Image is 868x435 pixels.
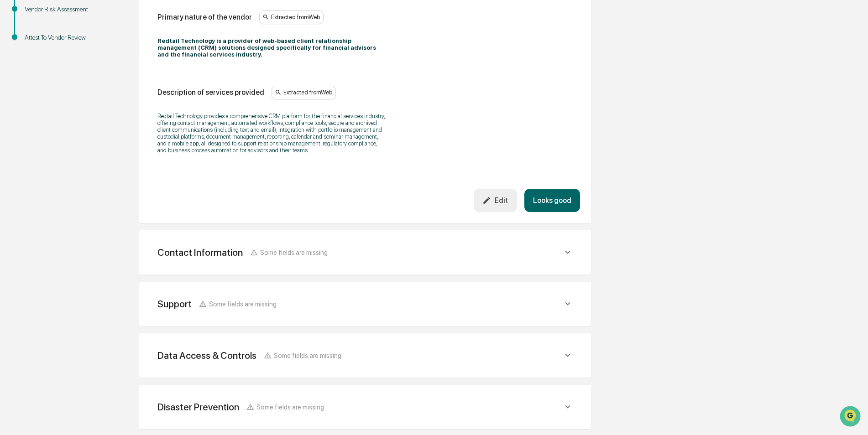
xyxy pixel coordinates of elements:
div: Disaster PreventionSome fields are missing [150,396,580,418]
div: Contact Information [157,247,243,258]
strong: Redtail Technology is a provider of web-based client relationship management (CRM) solutions desi... [157,37,376,58]
a: Powered byPylon [64,154,110,161]
span: Pylon [91,155,110,161]
a: 🔎Data Lookup [5,129,61,145]
div: Contact InformationSome fields are missing [150,241,580,264]
div: Disaster Prevention [157,401,239,413]
iframe: Open customer support [839,405,863,430]
p: How can we help? [9,19,166,34]
div: Edit [482,196,508,205]
button: Looks good [524,189,580,212]
p: Redtail Technology provides a comprehensive CRM platform for the financial services industry, off... [157,113,386,154]
span: Some fields are missing [274,352,341,359]
div: Attest To Vendor Review [25,33,99,42]
span: Some fields are missing [209,300,277,308]
span: Data Lookup [18,132,58,141]
div: SupportSome fields are missing [150,293,580,315]
a: 🗄️Attestations [63,111,117,128]
div: Support [157,298,192,310]
span: Preclearance [18,115,59,124]
div: Data Access & ControlsSome fields are missing [150,344,580,367]
div: Extracted from Web [272,86,336,99]
div: Primary nature of the vendor [157,13,252,21]
div: 🖐️ [9,116,16,123]
img: 1746055101610-c473b297-6a78-478c-a979-82029cc54cd1 [9,70,26,86]
div: Start new chat [31,70,150,79]
button: Start new chat [155,72,166,83]
div: Extracted from Web [259,10,324,24]
div: Data Access & Controls [157,350,256,361]
a: 🖐️Preclearance [5,111,63,128]
span: Some fields are missing [256,403,324,411]
div: 🗄️ [66,116,73,123]
div: 🔎 [9,133,16,140]
span: Attestations [75,115,113,124]
div: We're available if you need us! [31,79,115,86]
span: Some fields are missing [260,249,328,256]
div: Description of services provided [157,88,264,97]
div: Vendor Risk Assessment [25,5,99,14]
button: Edit [474,189,517,212]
